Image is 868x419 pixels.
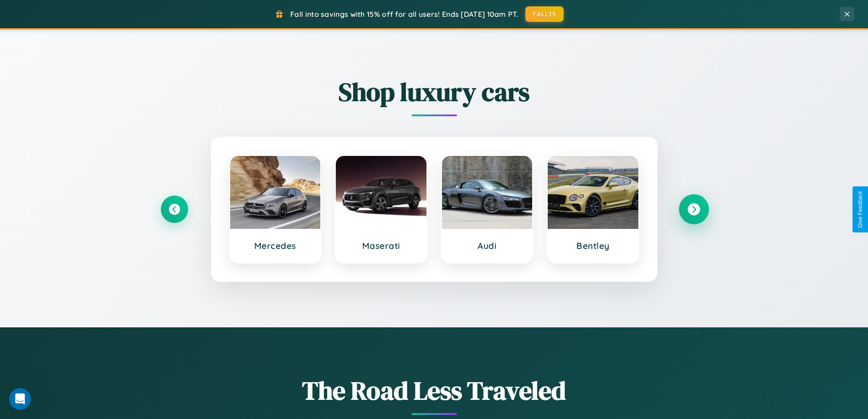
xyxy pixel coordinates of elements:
h3: Mercedes [239,240,312,251]
h2: Shop luxury cars [161,74,708,109]
div: Give Feedback [857,191,863,228]
span: Fall into savings with 15% off for all users! Ends [DATE] 10am PT. [290,10,519,19]
button: FALL15 [525,6,564,22]
h1: The Road Less Traveled [161,373,708,408]
h3: Maserati [345,240,417,251]
h3: Audi [451,240,524,251]
h3: Bentley [557,240,629,251]
iframe: Intercom live chat [9,388,31,410]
